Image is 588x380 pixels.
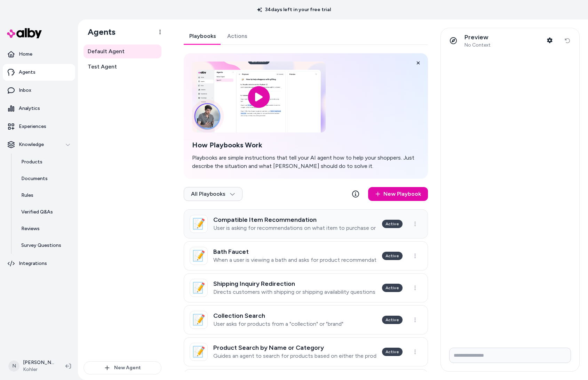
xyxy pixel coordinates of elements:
p: Directs customers with shipping or shipping availability questions to the Kohler Assist Page. [213,289,376,296]
div: Active [382,284,403,292]
div: Active [382,348,403,356]
div: 📝 [190,215,208,233]
span: All Playbooks [191,191,235,197]
div: Active [382,316,403,324]
a: 📝Bath FaucetWhen a user is viewing a bath and asks for product recommendations.Active [184,241,428,270]
p: Inbox [19,87,31,94]
a: Survey Questions [14,237,75,254]
a: 📝Shipping Inquiry RedirectionDirects customers with shipping or shipping availability questions t... [184,273,428,302]
span: N [8,361,19,372]
p: Reviews [21,225,40,232]
div: 📝 [190,311,208,329]
p: Preview [464,33,491,41]
a: Verified Q&As [14,204,75,220]
p: Agents [19,69,35,76]
p: Guides an agent to search for products based on either the product name or category, and assists ... [213,353,376,359]
p: Knowledge [19,141,44,148]
p: 34 days left in your free trial [253,6,335,13]
input: Write your prompt here [449,348,571,363]
a: Experiences [3,118,75,135]
h3: Collection Search [213,312,343,319]
a: Home [3,46,75,63]
img: alby Logo [7,28,42,38]
h1: Agents [82,27,116,37]
p: Survey Questions [21,242,61,249]
h2: How Playbooks Work [192,141,420,149]
h3: Compatible Item Recommendation [213,216,376,223]
a: Playbooks [184,28,222,45]
button: N[PERSON_NAME]Kohler [4,355,60,377]
button: All Playbooks [184,187,243,201]
a: Test Agent [84,60,161,74]
a: Products [14,154,75,170]
p: User is asking for recommendations on what item to purchase or is specifically asking about compa... [213,225,376,232]
p: [PERSON_NAME] [23,359,54,366]
p: Integrations [19,260,47,267]
p: Analytics [19,105,40,112]
a: Default Agent [84,45,161,58]
button: Knowledge [3,136,75,153]
h3: Shipping Inquiry Redirection [213,280,376,287]
h3: Product Search by Name or Category [213,344,376,351]
a: 📝Collection SearchUser asks for products from a "collection" or "brand"Active [184,305,428,334]
p: Playbooks are simple instructions that tell your AI agent how to help your shoppers. Just describ... [192,154,420,170]
p: Products [21,159,42,165]
a: New Playbook [368,187,428,201]
h3: Bath Faucet [213,248,376,255]
span: No Context [464,42,491,48]
p: User asks for products from a "collection" or "brand" [213,321,343,328]
a: Rules [14,187,75,204]
p: Verified Q&As [21,209,53,216]
a: 📝Product Search by Name or CategoryGuides an agent to search for products based on either the pro... [184,337,428,366]
span: Kohler [23,366,54,373]
a: Inbox [3,82,75,99]
span: Default Agent [88,47,125,56]
a: Reviews [14,220,75,237]
a: Analytics [3,100,75,117]
a: Agents [3,64,75,81]
p: When a user is viewing a bath and asks for product recommendations. [213,257,376,264]
div: 📝 [190,343,208,361]
div: 📝 [190,279,208,297]
p: Experiences [19,123,46,130]
p: Documents [21,175,48,182]
p: Home [19,51,32,58]
div: Active [382,252,403,260]
button: New Agent [84,361,161,374]
span: Test Agent [88,63,117,71]
div: Active [382,220,403,228]
a: Documents [14,170,75,187]
p: Rules [21,192,33,199]
a: 📝Compatible Item RecommendationUser is asking for recommendations on what item to purchase or is ... [184,209,428,238]
div: 📝 [190,247,208,265]
a: Actions [222,28,253,45]
a: Integrations [3,255,75,272]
